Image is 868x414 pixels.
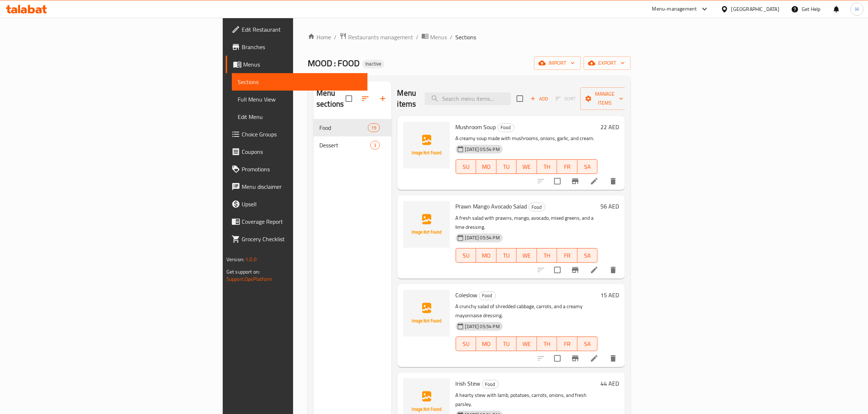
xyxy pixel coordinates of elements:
[425,92,511,105] input: search
[314,119,392,136] div: Food19
[519,250,534,261] span: WE
[416,33,419,41] li: /
[540,59,575,68] span: import
[519,339,534,349] span: WE
[600,201,619,211] h6: 56 AED
[242,43,362,51] span: Branches
[456,248,476,263] button: SU
[456,134,598,143] p: A creamy soup made with mushrooms, onions, garlic, and cream.
[456,159,476,174] button: SU
[580,162,595,172] span: SA
[589,59,625,68] span: export
[242,130,362,139] span: Choice Groups
[368,124,379,131] span: 19
[462,146,503,153] span: [DATE] 05:54 PM
[517,337,537,351] button: WE
[459,250,473,261] span: SU
[242,165,362,174] span: Promotions
[226,21,368,38] a: Edit Restaurant
[584,56,631,70] button: export
[397,88,416,110] h2: Menu items
[557,248,577,263] button: FR
[226,126,368,143] a: Choice Groups
[517,159,537,174] button: WE
[551,93,580,104] span: Select section first
[226,143,368,160] a: Coupons
[604,350,622,367] button: delete
[540,162,554,172] span: TH
[512,91,528,106] span: Select section
[537,248,557,263] button: TH
[529,203,545,211] div: Food
[226,274,273,284] a: Support.OpsPlatform
[226,255,244,264] span: Version:
[238,95,362,104] span: Full Menu View
[586,89,623,108] span: Manage items
[403,201,450,248] img: Prawn Mango Avocado Salad
[242,200,362,208] span: Upsell
[242,235,362,243] span: Grocery Checklist
[243,60,362,69] span: Menus
[580,339,595,349] span: SA
[590,266,599,274] a: Edit menu item
[479,162,494,172] span: MO
[540,250,554,261] span: TH
[242,217,362,226] span: Coverage Report
[456,214,598,232] p: A fresh salad with prawns, mango, avocado, mixed greens, and a lime dressing.
[604,261,622,279] button: delete
[226,213,368,230] a: Coverage Report
[652,5,697,13] div: Menu-management
[482,380,498,389] span: Food
[339,32,413,42] a: Restaurants management
[498,123,514,132] span: Food
[855,5,859,13] span: H
[456,302,598,320] p: A crunchy salad of shredded cabbage, carrots, and a creamy mayonnaise dressing.
[577,248,598,263] button: SA
[362,60,384,68] div: Inactive
[456,391,598,409] p: A hearty stew with lamb, potatoes, carrots, onions, and fresh parsley.
[319,141,370,150] span: Dessert
[499,339,514,349] span: TU
[528,93,551,104] button: Add
[476,337,497,351] button: MO
[580,87,629,110] button: Manage items
[226,195,368,213] a: Upsell
[519,162,534,172] span: WE
[232,91,368,108] a: Full Menu View
[498,123,514,132] div: Food
[238,112,362,121] span: Edit Menu
[540,339,554,349] span: TH
[499,250,514,261] span: TU
[534,56,581,70] button: import
[577,159,598,174] button: SA
[499,162,514,172] span: TU
[537,337,557,351] button: TH
[557,337,577,351] button: FR
[560,250,575,261] span: FR
[319,123,368,132] span: Food
[517,248,537,263] button: WE
[604,172,622,190] button: delete
[497,248,517,263] button: TU
[238,77,362,86] span: Sections
[528,93,551,104] span: Add item
[550,174,565,189] span: Select to update
[580,250,595,261] span: SA
[456,378,480,389] span: Irish Stew
[456,122,496,132] span: Mushroom Soup
[232,108,368,126] a: Edit Menu
[368,123,379,132] div: items
[560,339,575,349] span: FR
[430,33,447,41] span: Menus
[529,203,545,211] span: Food
[567,261,584,279] button: Branch-specific-item
[242,147,362,156] span: Coupons
[600,378,619,389] h6: 44 AED
[456,290,478,300] span: Coleslow
[577,337,598,351] button: SA
[600,290,619,300] h6: 15 AED
[590,177,599,186] a: Edit menu item
[590,354,599,363] a: Edit menu item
